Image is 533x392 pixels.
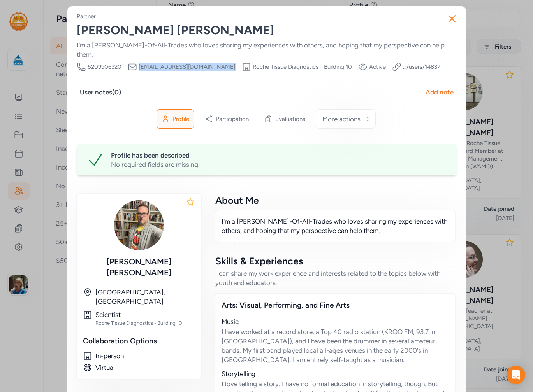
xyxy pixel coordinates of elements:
span: More actions [322,114,361,124]
div: [GEOGRAPHIC_DATA], [GEOGRAPHIC_DATA] [95,287,195,306]
span: [EMAIL_ADDRESS][DOMAIN_NAME] [139,63,236,71]
span: Roche Tissue Diagnostics - Building 10 [253,63,352,71]
img: V9LHd1S8QtqmUONls5yB [114,200,164,250]
div: [PERSON_NAME] [PERSON_NAME] [83,256,195,278]
span: Profile [172,115,189,123]
div: In-person [95,351,195,360]
span: 5209906320 [88,63,121,71]
div: [PERSON_NAME] [PERSON_NAME] [77,23,457,37]
div: I'm a [PERSON_NAME]-Of-All-Trades who loves sharing my experiences with others, and hoping that m... [77,40,457,59]
span: Active [369,63,386,71]
div: Arts: Visual, Performing, and Fine Arts [222,300,449,311]
div: Storytelling [222,369,449,378]
div: User notes ( 0 ) [80,87,121,97]
div: I have worked at a record store, a Top 40 radio station (KRQQ FM, 93.7 in [GEOGRAPHIC_DATA]), and... [222,327,449,364]
div: I can share my work experience and interests related to the topics below with youth and educators. [215,269,455,287]
button: More actions [316,109,376,129]
div: Open Intercom Messenger [507,366,525,384]
div: Music [222,317,449,326]
div: Collaboration Options [83,336,195,346]
div: Scientist [95,310,195,319]
span: Evaluations [275,115,305,123]
div: Add note [426,87,454,97]
span: Participation [216,115,249,123]
div: Virtual [95,363,195,372]
div: Partner [77,12,96,20]
div: Profile has been described [111,150,447,160]
div: Roche Tissue Diagnostics - Building 10 [95,320,195,326]
div: About Me [215,194,455,206]
div: No required fields are missing. [111,160,447,169]
div: Skills & Experiences [215,255,455,267]
p: I'm a [PERSON_NAME]-Of-All-Trades who loves sharing my experiences with others, and hoping that m... [222,217,449,235]
a: .../users/14837 [403,63,440,71]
